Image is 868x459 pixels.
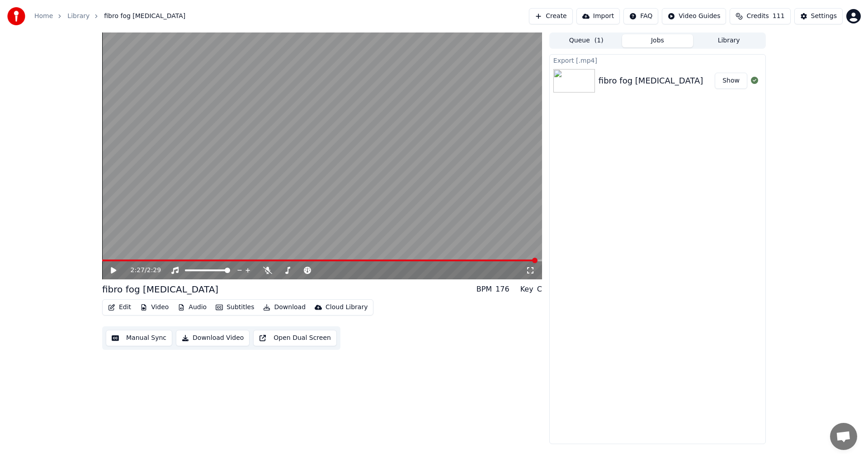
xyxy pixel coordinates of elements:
button: Show [715,73,747,89]
span: 2:29 [147,266,161,275]
button: Library [693,34,764,47]
nav: breadcrumb [34,12,185,21]
div: fibro fog [MEDICAL_DATA] [599,74,703,87]
button: Open Dual Screen [253,330,337,346]
a: Library [67,12,90,21]
div: Cloud Library [325,303,368,312]
span: ( 1 ) [594,36,604,45]
button: Download [259,301,309,314]
a: Open chat [830,423,857,450]
img: youka [7,7,25,25]
button: Jobs [622,34,693,47]
button: Create [529,8,573,24]
div: Settings [811,12,837,21]
div: Key [520,284,533,295]
div: BPM [476,284,492,295]
button: Subtitles [212,301,258,314]
div: 176 [495,284,509,295]
button: Settings [794,8,843,24]
div: Export [.mp4] [550,55,765,65]
button: Queue [551,34,622,47]
button: Audio [174,301,210,314]
span: Credits [746,12,769,21]
div: C [537,284,542,295]
button: Import [576,8,620,24]
span: 111 [773,12,785,21]
button: Video [137,301,172,314]
button: Download Video [176,330,250,346]
button: Credits111 [730,8,790,24]
button: Edit [104,301,135,314]
span: fibro fog [MEDICAL_DATA] [104,12,185,21]
div: fibro fog [MEDICAL_DATA] [102,283,218,296]
button: Video Guides [662,8,726,24]
a: Home [34,12,53,21]
button: Manual Sync [106,330,172,346]
div: / [131,266,152,275]
button: FAQ [623,8,658,24]
span: 2:27 [131,266,145,275]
